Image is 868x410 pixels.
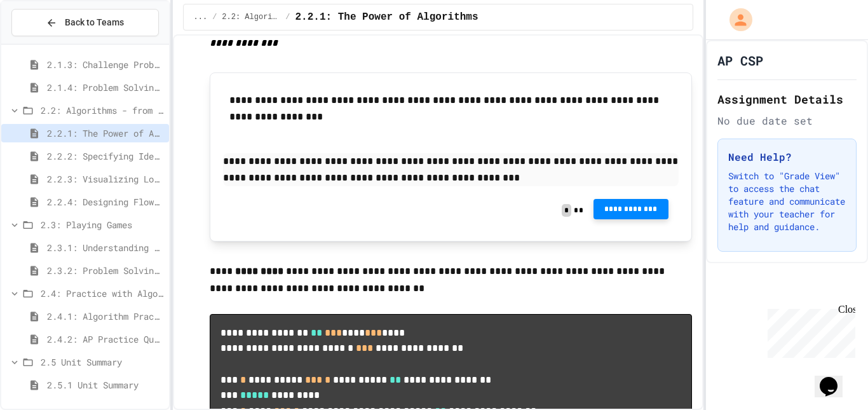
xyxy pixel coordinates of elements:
[815,359,855,397] iframe: chat widget
[295,10,478,25] span: 2.2.1: The Power of Algorithms
[47,195,164,208] span: 2.2.4: Designing Flowcharts
[212,12,217,22] span: /
[65,16,124,29] span: Back to Teams
[47,149,164,163] span: 2.2.2: Specifying Ideas with Pseudocode
[41,218,164,231] span: 2.3: Playing Games
[47,332,164,346] span: 2.4.2: AP Practice Questions
[763,304,855,358] iframe: chat widget
[47,241,164,254] span: 2.3.1: Understanding Games with Flowcharts
[285,12,290,22] span: /
[222,12,280,22] span: 2.2: Algorithms - from Pseudocode to Flowcharts
[41,287,164,300] span: 2.4: Practice with Algorithms
[41,355,164,369] span: 2.5 Unit Summary
[716,5,756,34] div: My Account
[47,264,164,277] span: 2.3.2: Problem Solving Reflection
[47,58,164,71] span: 2.1.3: Challenge Problem - The Bridge
[717,51,763,69] h1: AP CSP
[47,81,164,94] span: 2.1.4: Problem Solving Practice
[728,170,846,233] p: Switch to "Grade View" to access the chat feature and communicate with your teacher for help and ...
[728,149,846,165] h3: Need Help?
[717,90,857,108] h2: Assignment Details
[717,113,857,128] div: No due date set
[194,12,208,22] span: ...
[5,5,88,81] div: Chat with us now!Close
[47,378,164,392] span: 2.5.1 Unit Summary
[41,104,164,117] span: 2.2: Algorithms - from Pseudocode to Flowcharts
[47,126,164,140] span: 2.2.1: The Power of Algorithms
[47,172,164,186] span: 2.2.3: Visualizing Logic with Flowcharts
[11,9,159,36] button: Back to Teams
[47,310,164,323] span: 2.4.1: Algorithm Practice Exercises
